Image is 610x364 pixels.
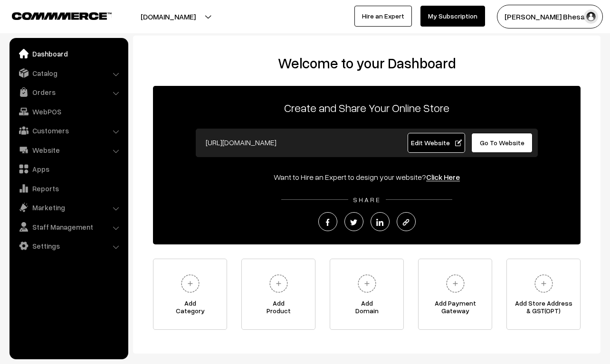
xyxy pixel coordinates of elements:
[241,259,315,330] a: AddProduct
[12,199,125,216] a: Marketing
[12,65,125,82] a: Catalog
[12,45,125,62] a: Dashboard
[411,139,462,147] span: Edit Website
[12,84,125,101] a: Orders
[354,6,412,27] a: Hire an Expert
[12,9,95,21] a: COMMMERCE
[426,172,460,182] a: Click Here
[419,299,492,318] span: Add Payment Gateway
[330,259,404,330] a: AddDomain
[420,6,485,27] a: My Subscription
[330,299,403,318] span: Add Domain
[153,299,227,318] span: Add Category
[153,99,581,116] p: Create and Share Your Online Store
[584,9,598,24] img: user
[354,271,380,297] img: plus.svg
[12,141,125,159] a: Website
[12,12,112,19] img: COMMMERCE
[348,196,386,204] span: SHARE
[177,271,203,297] img: plus.svg
[12,237,125,254] a: Settings
[12,180,125,197] a: Reports
[408,133,466,153] a: Edit Website
[12,160,125,177] a: Apps
[12,103,125,120] a: WebPOS
[531,271,557,297] img: plus.svg
[242,299,315,318] span: Add Product
[442,271,468,297] img: plus.svg
[266,271,292,297] img: plus.svg
[480,139,524,147] span: Go To Website
[471,133,533,153] a: Go To Website
[153,171,581,183] div: Want to Hire an Expert to design your website?
[153,259,227,330] a: AddCategory
[143,55,591,72] h2: Welcome to your Dashboard
[12,122,125,139] a: Customers
[506,259,581,330] a: Add Store Address& GST(OPT)
[418,259,492,330] a: Add PaymentGateway
[507,299,580,318] span: Add Store Address & GST(OPT)
[497,5,603,28] button: [PERSON_NAME] Bhesani…
[12,218,125,235] a: Staff Management
[107,5,229,28] button: [DOMAIN_NAME]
